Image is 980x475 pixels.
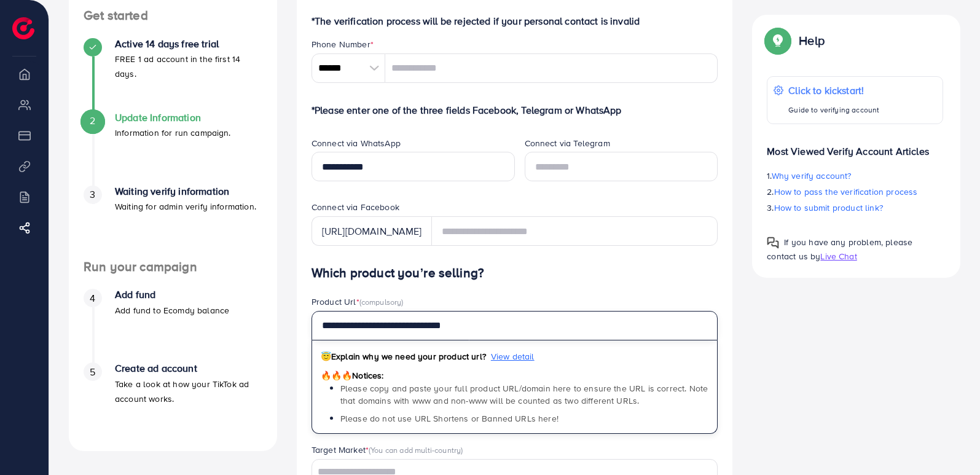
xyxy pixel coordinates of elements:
[90,291,95,305] span: 4
[312,444,463,456] label: Target Market
[115,186,256,197] h4: Waiting verify information
[369,444,463,455] span: (You can add multi-country)
[115,363,262,374] h4: Create ad account
[767,134,943,159] p: Most Viewed Verify Account Articles
[12,17,34,39] img: logo
[767,200,943,215] p: 3.
[321,369,384,382] span: Notices:
[774,186,918,198] span: How to pass the verification process
[312,216,432,246] div: [URL][DOMAIN_NAME]
[90,187,95,202] span: 3
[340,382,708,407] span: Please copy and paste your full product URL/domain here to ensure the URL is correct. Note that d...
[321,350,486,363] span: Explain why we need your product url?
[115,199,256,214] p: Waiting for admin verify information.
[767,29,789,52] img: Popup guide
[788,83,879,98] p: Click to kickstart!
[491,350,535,363] span: View detail
[928,420,971,466] iframe: Chat
[69,259,277,275] h4: Run your campaign
[799,33,825,48] p: Help
[359,296,404,307] span: (compulsory)
[312,201,399,213] label: Connect via Facebook
[69,112,277,186] li: Update Information
[312,265,718,281] h4: Which product you’re selling?
[312,103,718,117] p: *Please enter one of the three fields Facebook, Telegram or WhatsApp
[772,170,852,182] span: Why verify account?
[312,137,401,149] label: Connect via WhatsApp
[90,365,95,379] span: 5
[767,168,943,183] p: 1.
[525,137,610,149] label: Connect via Telegram
[312,14,718,28] p: *The verification process will be rejected if your personal contact is invalid
[312,296,404,308] label: Product Url
[90,114,95,128] span: 2
[115,52,262,81] p: FREE 1 ad account in the first 14 days.
[69,38,277,112] li: Active 14 days free trial
[788,103,879,117] p: Guide to verifying account
[69,8,277,23] h4: Get started
[115,125,231,140] p: Information for run campaign.
[69,186,277,259] li: Waiting verify information
[69,289,277,363] li: Add fund
[321,350,331,363] span: 😇
[767,236,912,262] span: If you have any problem, please contact us by
[312,38,374,50] label: Phone Number
[774,202,883,214] span: How to submit product link?
[340,412,559,425] span: Please do not use URL Shortens or Banned URLs here!
[115,377,262,406] p: Take a look at how your TikTok ad account works.
[820,250,857,262] span: Live Chat
[69,363,277,436] li: Create ad account
[115,38,262,50] h4: Active 14 days free trial
[115,303,229,318] p: Add fund to Ecomdy balance
[115,112,231,124] h4: Update Information
[321,369,352,382] span: 🔥🔥🔥
[767,184,943,199] p: 2.
[767,237,779,249] img: Popup guide
[115,289,229,300] h4: Add fund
